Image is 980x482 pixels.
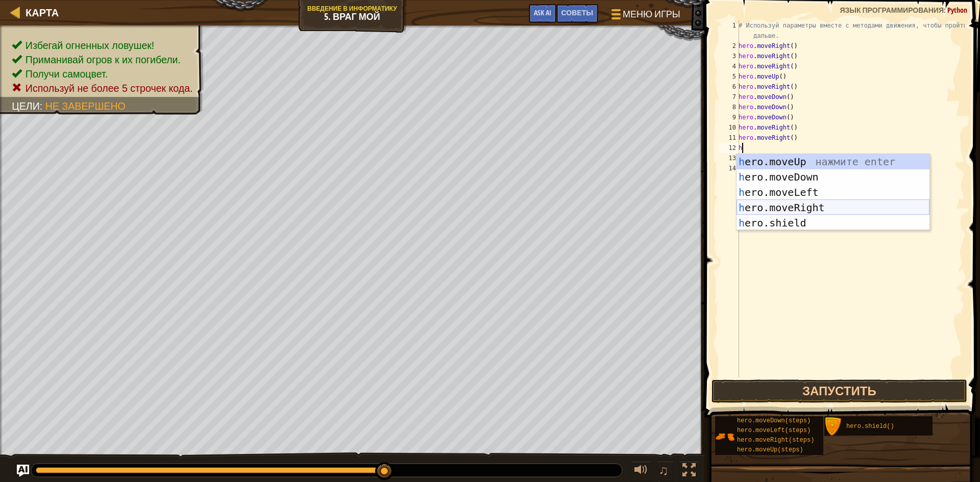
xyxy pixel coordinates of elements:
[12,53,192,67] li: Приманивай огров к их погибели.
[719,143,739,153] div: 12
[737,446,803,453] span: hero.moveUp(steps)
[944,5,947,15] span: :
[45,100,126,112] span: Не завершено
[20,6,59,19] a: Карта
[12,81,192,95] li: Используй не более 5 строчек кода.
[719,82,739,92] div: 6
[26,54,181,65] span: Приманивай огров к их погибели.
[12,67,192,81] li: Получи самоцвет.
[529,4,556,23] button: Ask AI
[719,133,739,143] div: 11
[26,83,193,94] span: Используй не более 5 строчек кода.
[631,461,651,482] button: Регулировать громкость
[719,92,739,102] div: 7
[824,417,844,437] img: portrait.png
[534,8,551,17] span: Ask AI
[658,463,669,478] span: ♫
[712,379,967,403] button: Запустить
[715,427,734,446] img: portrait.png
[719,51,739,61] div: 3
[12,38,192,53] li: Избегай огненных ловушек!
[40,100,45,112] span: :
[737,437,814,444] span: hero.moveRight(steps)
[719,163,739,173] div: 14
[947,5,967,15] span: Python
[561,8,593,17] span: Советы
[737,417,811,424] span: hero.moveDown(steps)
[603,4,687,28] button: Меню игры
[840,5,944,15] span: Язык программирования
[12,100,40,112] span: Цели
[719,122,739,133] div: 10
[719,20,739,41] div: 1
[719,71,739,82] div: 5
[656,461,674,482] button: ♫
[846,423,894,430] span: hero.shield()
[719,61,739,71] div: 4
[719,112,739,122] div: 9
[26,68,108,80] span: Получи самоцвет.
[737,427,811,434] span: hero.moveLeft(steps)
[679,461,699,482] button: Переключить полноэкранный режим
[719,41,739,51] div: 2
[719,153,739,163] div: 13
[26,6,59,19] span: Карта
[17,465,29,477] button: Ask AI
[719,102,739,112] div: 8
[26,40,155,51] span: Избегай огненных ловушек!
[623,8,680,21] span: Меню игры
